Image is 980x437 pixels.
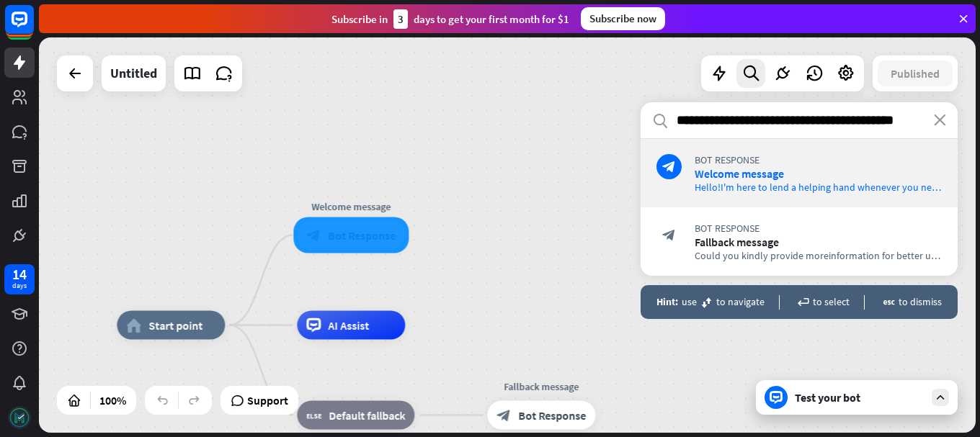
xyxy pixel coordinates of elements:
span: Welcome message [695,166,784,181]
span: AI Assist [328,318,369,333]
i: enter [798,297,809,308]
i: block_bot_response [662,228,676,242]
i: escape [883,297,895,308]
div: Subscribe now [581,7,665,30]
div: 100% [95,389,130,412]
i: block_bot_response [662,160,676,174]
i: close [934,114,946,126]
div: to dismiss [879,296,942,308]
span: Default fallback [329,408,405,423]
div: Welcome message [286,199,416,214]
button: Published [878,60,953,86]
div: 3 [393,9,408,29]
span: Hint: [656,296,678,308]
button: Open LiveChat chat widget [12,6,55,49]
span: Bot Response [695,153,942,166]
span: i [829,249,831,262]
span: Bot Response [695,222,942,235]
i: move [700,297,713,308]
span: Support [247,389,288,412]
div: Subscribe in days to get your first month for $1 [331,9,569,29]
span: Start point [148,318,202,333]
i: search [651,111,669,130]
div: days [12,281,27,291]
div: use to navigate [656,296,765,308]
span: I [721,181,723,194]
span: Bot Response [518,408,586,423]
i: home_2 [126,318,141,333]
a: 14 days [4,264,35,294]
div: Fallback message [476,379,606,394]
div: Untitled [110,55,157,91]
i: block_fallback [306,408,321,423]
span: Fallback message [695,235,779,249]
i: block_bot_response [496,408,511,423]
div: to select [794,296,850,308]
div: 14 [12,268,27,281]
